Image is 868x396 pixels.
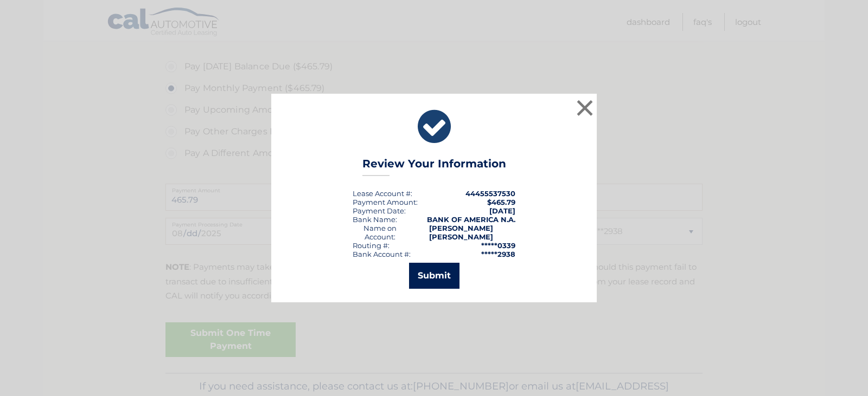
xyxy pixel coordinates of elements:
span: [DATE] [489,206,515,215]
div: Bank Account #: [353,250,411,258]
button: × [574,97,596,119]
span: Payment Date [353,206,404,215]
div: : [353,206,406,215]
strong: [PERSON_NAME] [PERSON_NAME] [429,224,493,241]
span: $465.79 [487,198,515,206]
div: Routing #: [353,241,390,250]
button: Submit [409,263,459,289]
div: Bank Name: [353,215,397,224]
div: Name on Account: [353,224,407,241]
h3: Review Your Information [362,157,506,176]
strong: BANK OF AMERICA N.A. [427,215,515,224]
div: Lease Account #: [353,189,412,198]
strong: 44455537530 [465,189,515,198]
div: Payment Amount: [353,198,418,206]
